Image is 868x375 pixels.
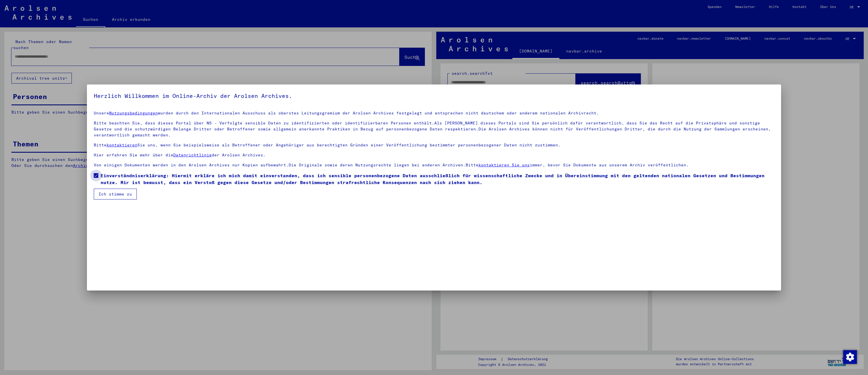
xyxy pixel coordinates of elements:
[94,142,775,148] p: Bitte Sie uns, wenn Sie beispielsweise als Betroffener oder Angehöriger aus berechtigten Gründen ...
[843,350,857,364] img: Zustimmung ändern
[843,350,857,364] div: Zustimmung ändern
[94,152,775,158] p: Hier erfahren Sie mehr über die der Arolsen Archives.
[94,189,137,199] button: Ich stimme zu
[94,162,775,168] p: Von einigen Dokumenten werden in den Arolsen Archives nur Kopien aufbewahrt.Die Originale sowie d...
[173,152,212,158] a: Datenrichtlinie
[101,172,775,186] span: Einverständniserklärung: Hiermit erkläre ich mich damit einverstanden, dass ich sensible personen...
[94,120,775,138] p: Bitte beachten Sie, dass dieses Portal über NS - Verfolgte sensible Daten zu identifizierten oder...
[478,162,530,168] a: kontaktieren Sie uns
[109,110,158,116] a: Nutzungsbedingungen
[107,142,137,148] a: kontaktieren
[94,91,775,100] h5: Herzlich Willkommen im Online-Archiv der Arolsen Archives.
[94,110,775,116] p: Unsere wurden durch den Internationalen Ausschuss als oberstes Leitungsgremium der Arolsen Archiv...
